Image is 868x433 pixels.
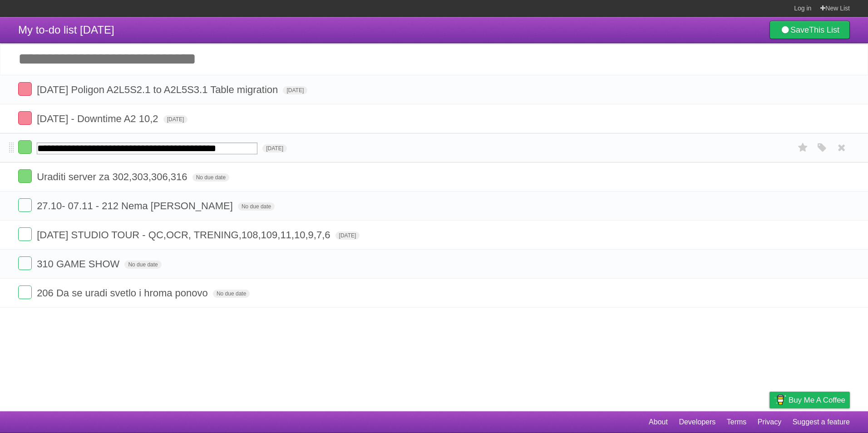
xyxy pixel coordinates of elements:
[163,115,188,123] span: [DATE]
[18,140,32,154] label: Done
[335,231,360,240] span: [DATE]
[262,144,287,153] span: [DATE]
[789,392,845,408] span: Buy me a coffee
[769,392,850,408] a: Buy me a coffee
[18,111,32,125] label: Done
[18,198,32,212] label: Done
[37,171,189,182] span: Uraditi server za 302,303,306,316
[679,413,715,431] a: Developers
[769,21,850,39] a: SaveThis List
[18,82,32,96] label: Done
[18,169,32,183] label: Done
[727,413,747,431] a: Terms
[238,202,275,211] span: No due date
[37,200,235,212] span: 27.10- 07.11 - 212 Nema [PERSON_NAME]
[18,256,32,270] label: Done
[18,227,32,241] label: Done
[18,285,32,299] label: Done
[758,413,781,431] a: Privacy
[794,140,812,155] label: Star task
[37,258,122,270] span: 310 GAME SHOW
[283,86,307,94] span: [DATE]
[37,287,210,299] span: 206 Da se uradi svetlo i hroma ponovo
[124,261,161,269] span: No due date
[213,290,250,298] span: No due date
[649,413,668,431] a: About
[37,113,160,124] span: [DATE] - Downtime A2 10,2
[37,84,280,95] span: [DATE] Poligon A2L5S2.1 to A2L5S3.1 Table migration
[809,25,839,34] b: This List
[37,229,332,241] span: [DATE] STUDIO TOUR - QC,OCR, TRENING,108,109,11,10,9,7,6
[192,173,229,182] span: No due date
[18,24,114,36] span: My to-do list [DATE]
[793,413,850,431] a: Suggest a feature
[774,392,786,408] img: Buy me a coffee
